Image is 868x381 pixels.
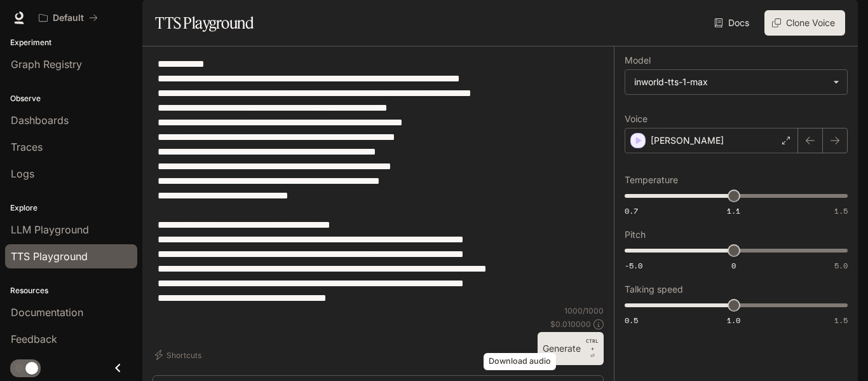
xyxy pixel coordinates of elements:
span: 0.5 [625,315,638,326]
button: Shortcuts [153,345,207,365]
p: Talking speed [625,285,683,294]
span: 5.0 [834,260,848,271]
div: inworld-tts-1-max [634,76,827,88]
div: inworld-tts-1-max [625,70,847,94]
span: 1.5 [834,205,848,216]
p: Temperature [625,176,678,184]
p: [PERSON_NAME] [651,134,724,147]
span: 1.1 [727,205,740,216]
span: -5.0 [625,260,642,271]
span: 0.7 [625,205,638,216]
p: Voice [625,114,648,123]
span: 1.5 [834,315,848,326]
button: All workspaces [33,5,104,31]
a: Docs [712,10,754,36]
span: 0 [731,260,736,271]
p: ⏎ [586,337,599,360]
p: Model [625,56,651,65]
div: Download audio [484,353,556,370]
p: CTRL + [586,337,599,352]
p: Default [53,13,84,24]
p: $ 0.010000 [550,319,591,329]
h1: TTS Playground [155,10,254,36]
span: 1.0 [727,315,740,326]
button: Clone Voice [764,10,845,36]
button: GenerateCTRL +⏎ [538,332,604,365]
p: Pitch [625,230,646,239]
